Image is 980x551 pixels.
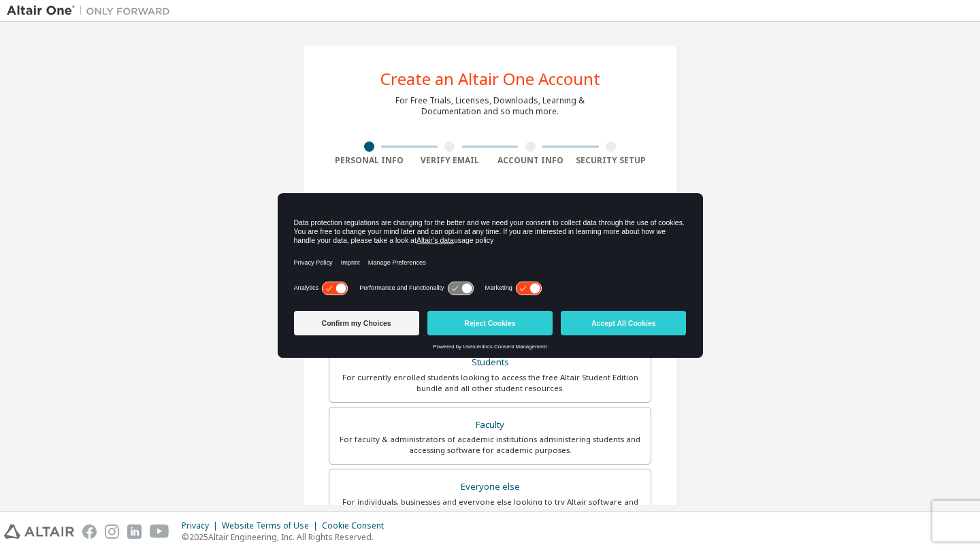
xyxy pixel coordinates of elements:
[182,531,392,543] p: © 2025 Altair Engineering, Inc. All Rights Reserved.
[380,71,600,87] div: Create an Altair One Account
[338,434,642,456] div: For faculty & administrators of academic institutions administering students and accessing softwa...
[150,524,169,539] img: youtube.svg
[338,372,642,394] div: For currently enrolled students looking to access the free Altair Student Edition bundle and all ...
[338,497,642,518] div: For individuals, businesses and everyone else looking to try Altair software and explore our prod...
[222,520,322,531] div: Website Terms of Use
[338,416,642,435] div: Faculty
[490,155,571,166] div: Account Info
[395,95,585,117] div: For Free Trials, Licenses, Downloads, Learning & Documentation and so much more.
[329,155,410,166] div: Personal Info
[82,524,97,539] img: facebook.svg
[338,478,642,497] div: Everyone else
[7,4,177,18] img: Altair One
[4,524,74,539] img: altair_logo.svg
[410,155,491,166] div: Verify Email
[338,353,642,372] div: Students
[571,155,652,166] div: Security Setup
[105,524,119,539] img: instagram.svg
[182,520,222,531] div: Privacy
[322,520,392,531] div: Cookie Consent
[127,524,142,539] img: linkedin.svg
